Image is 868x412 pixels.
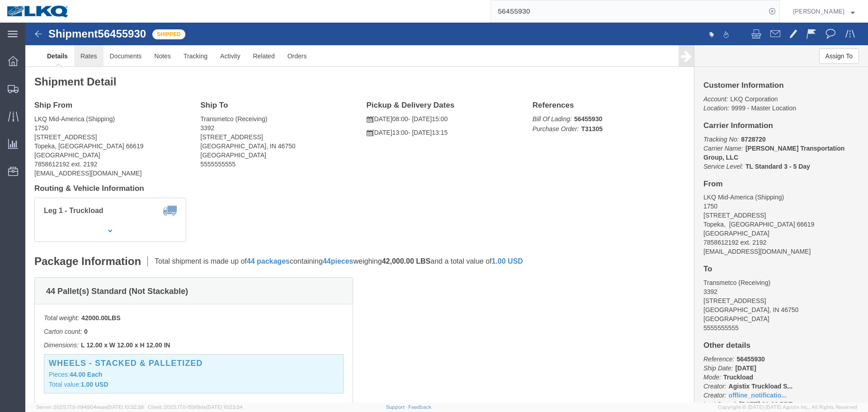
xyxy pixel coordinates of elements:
input: Search for shipment number, reference number [491,0,766,22]
span: Lea Merryweather [793,6,844,16]
span: [DATE] 10:23:34 [206,404,243,410]
span: [DATE] 10:32:38 [107,404,144,410]
a: Feedback [408,404,431,410]
img: logo [6,5,70,18]
span: Server: 2025.17.0-1194904eeae [36,404,144,410]
span: Copyright © [DATE]-[DATE] Agistix Inc., All Rights Reserved [718,403,857,411]
a: Support [386,404,409,410]
span: Client: 2025.17.0-159f9de [148,404,243,410]
button: [PERSON_NAME] [793,6,855,17]
iframe: FS Legacy Container [25,23,868,403]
